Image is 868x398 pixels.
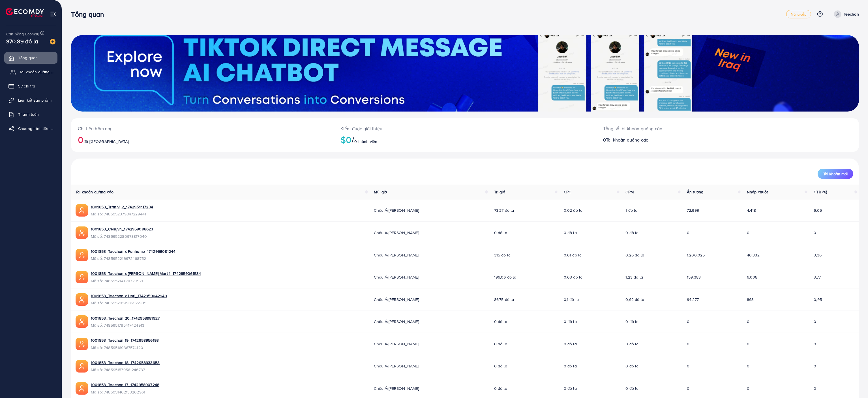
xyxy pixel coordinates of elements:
font: / [352,133,354,146]
font: 1 đô la [626,207,638,213]
font: Kiếm được giới thiệu [340,125,382,132]
font: 0 đô la [564,319,577,324]
font: Tổng số tài khoản quảng cáo [603,125,662,132]
font: CPM [626,189,634,195]
font: Tổng quan [18,55,38,61]
font: Tài khoản quảng cáo [606,137,648,143]
font: 0 đô la [494,341,507,347]
font: 0,95 [814,297,822,302]
a: 1001853_Teechan 19_1742958956193 [91,337,159,343]
img: ic-ads-acc.e4c84228.svg [76,271,88,283]
font: Châu Á/[PERSON_NAME] [374,341,419,347]
font: 0 thành viên [355,139,378,144]
a: 1001853_Trân vị 2_1742959117234 [91,204,153,210]
font: 0 đô la [626,363,639,369]
a: Teechan [832,10,859,18]
font: 0 đô la [564,386,577,391]
font: Mã số: 7485952280978817040 [91,234,147,239]
font: 0 [747,319,749,324]
img: thực đơn [50,11,56,17]
a: 1001853_Cesyvn_1742959098623 [91,226,153,232]
font: 0 đô la [626,319,639,324]
font: Tài khoản quảng cáo của tôi [20,69,71,75]
img: ic-ads-acc.e4c84228.svg [76,382,88,395]
a: Tài khoản quảng cáo của tôi [4,66,57,78]
button: Tài khoản mới [818,169,853,179]
font: Ấn tượng [687,189,703,195]
img: ic-ads-acc.e4c84228.svg [76,226,88,239]
font: Châu Á/[PERSON_NAME] [374,297,419,302]
font: 0,02 đô la [564,207,583,213]
font: 0 [814,386,816,391]
font: 0 đô la [626,341,639,347]
font: 0 [814,341,816,347]
img: hình ảnh [50,39,55,44]
font: Mã số: 7485952219972468752 [91,256,146,261]
font: 370,89 đô la [6,37,38,45]
font: Tổng quan [71,9,104,19]
font: 0 đô la [564,230,577,236]
font: Mã số: 7485952379847229441 [91,211,146,217]
font: Mã số: 7485951693675741201 [91,345,145,350]
font: 0 [687,230,689,236]
a: 1001853_Teechan x Dori_1742959042949 [91,293,167,299]
font: 0 đô la [564,341,577,347]
img: ic-ads-acc.e4c84228.svg [76,293,88,306]
font: Thanh toán [18,112,39,117]
font: 0 đô la [494,319,507,324]
font: 0 [78,133,83,146]
font: Tài khoản mới [823,171,848,177]
img: ic-ads-acc.e4c84228.svg [76,204,88,217]
a: Thanh toán [4,109,57,120]
font: 0 [687,386,689,391]
iframe: Trò chuyện [844,373,864,394]
font: CTR (%) [814,189,827,195]
a: 1001853_Teechan 17_1742958907248 [91,382,159,388]
font: 196,06 đô la [494,274,516,280]
a: Chương trình liên kết [4,123,57,134]
a: 1001853_Teechan 20_1742958981927 [91,315,160,321]
font: Teechan [844,11,859,17]
img: ic-ads-acc.e4c84228.svg [76,338,88,350]
a: 1001853_Teechan 18_1742958933953 [91,360,160,365]
font: 0 [747,341,749,347]
a: 1001853_Teechan x [PERSON_NAME] Mart 1_1742959061534 [91,271,201,276]
a: 1001853_Teechan x Funhome_1742959081244 [91,249,175,254]
font: Châu Á/[PERSON_NAME] [374,363,419,369]
font: 6.008 [747,274,758,280]
font: 0 [814,319,816,324]
font: Cân bằng Ecomdy [6,31,39,37]
font: đô [GEOGRAPHIC_DATA] [83,139,129,144]
font: Châu Á/[PERSON_NAME] [374,252,419,258]
font: 0 [747,363,749,369]
font: 159.383 [687,274,701,280]
font: Mã số: 7485951579561246737 [91,367,145,373]
font: CPC [564,189,571,195]
font: 0 [687,319,689,324]
a: Nâng cấp [786,10,811,18]
font: Mã số: 7485951785417424913 [91,322,144,328]
font: 1,23 đô la [626,274,643,280]
a: Liên kết sản phẩm [4,95,57,106]
a: Sự chi trả [4,80,57,92]
font: Nhấp chuột [747,189,768,195]
font: Châu Á/[PERSON_NAME] [374,230,419,236]
font: 1.200.025 [687,252,705,258]
font: 0 đô la [626,230,639,236]
img: biểu trưng [6,8,44,17]
font: 0 đô la [494,363,507,369]
font: 72.999 [687,207,699,213]
font: Múi giờ [374,189,387,195]
font: 0,03 đô la [564,274,583,280]
font: Châu Á/[PERSON_NAME] [374,207,419,213]
font: Nâng cấp [791,12,806,17]
font: 0 [747,230,749,236]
